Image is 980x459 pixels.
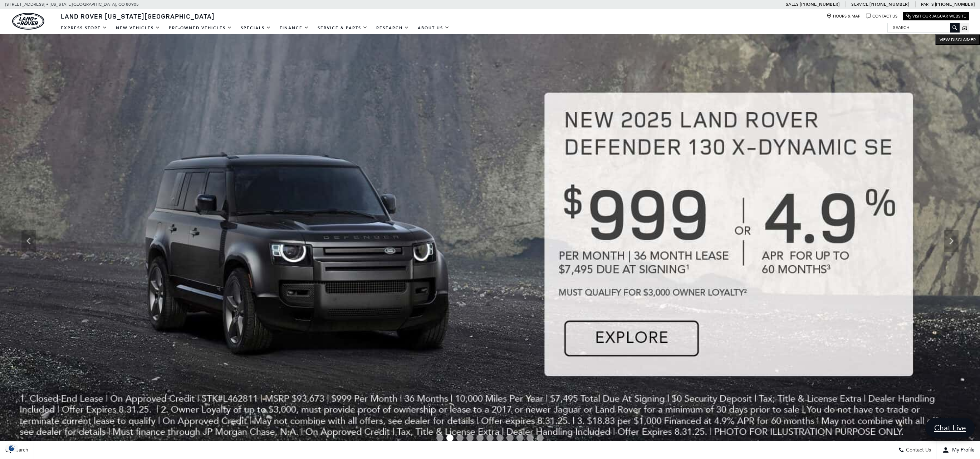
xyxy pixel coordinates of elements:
span: Service [851,2,868,7]
span: VIEW DISCLAIMER [940,37,976,43]
span: Go to slide 8 [506,434,514,441]
a: [PHONE_NUMBER] [800,1,839,7]
span: Go to slide 1 [436,434,444,441]
div: Previous [21,230,36,252]
a: Pre-Owned Vehicles [165,22,236,34]
span: Go to slide 11 [536,434,544,441]
span: Land Rover [US_STATE][GEOGRAPHIC_DATA] [61,12,215,20]
a: Chat Live [926,418,975,438]
section: Click to Open Cookie Consent Modal [4,444,20,452]
a: New Vehicles [112,22,165,34]
span: Parts [921,2,934,7]
span: Go to slide 9 [516,434,524,441]
a: Service & Parts [313,22,372,34]
a: About Us [413,22,454,34]
span: Contact Us [904,447,931,453]
a: Specials [236,22,275,34]
div: Next [944,230,959,252]
a: [STREET_ADDRESS] • [US_STATE][GEOGRAPHIC_DATA], CO 80905 [5,2,139,7]
span: Go to slide 10 [526,434,534,441]
a: [PHONE_NUMBER] [869,1,909,7]
a: Land Rover [US_STATE][GEOGRAPHIC_DATA] [57,12,219,20]
a: Contact Us [866,14,897,19]
button: Open user profile menu [937,441,980,459]
span: Sales [786,2,799,7]
span: Go to slide 3 [456,434,464,441]
span: Go to slide 6 [486,434,494,441]
span: Go to slide 2 [446,434,454,441]
span: My Profile [949,447,975,453]
span: Chat Live [931,423,970,433]
a: Research [372,22,413,34]
a: EXPRESS STORE [57,22,112,34]
span: Go to slide 7 [496,434,504,441]
nav: Main Navigation [57,22,454,34]
img: Land Rover [12,13,44,30]
a: Visit Our Jaguar Website [906,14,966,19]
a: [PHONE_NUMBER] [935,1,975,7]
img: Opt-Out Icon [4,444,20,452]
a: land-rover [12,13,44,30]
a: Finance [275,22,313,34]
a: Hours & Map [827,14,861,19]
span: Go to slide 4 [466,434,474,441]
span: Go to slide 5 [476,434,484,441]
input: Search [888,23,959,32]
